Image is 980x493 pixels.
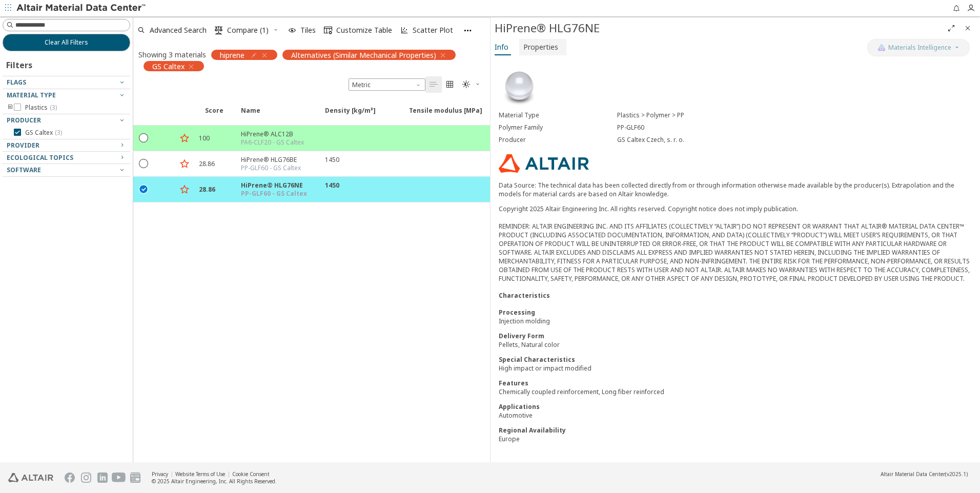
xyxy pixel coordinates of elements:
i:  [462,80,471,89]
span: Clear All Filters [45,38,88,47]
span: Advanced Search [150,27,207,34]
div: HiPrene® HLG76NE [241,181,307,190]
span: Name [241,106,260,125]
span: Scatter Plot [413,27,453,34]
i: toogle group [7,104,14,112]
span: Materials Intelligence [888,44,951,52]
span: Plastics [25,104,57,112]
div: HiPrene® HLG76BE [241,155,301,164]
i:  [139,184,149,193]
span: Favorite [176,106,199,125]
img: Altair Engineering [8,473,53,482]
a: Cookie Consent [232,470,270,478]
div: 1450 [325,155,339,164]
button: Material Type [3,89,130,101]
div: Automotive [499,411,972,420]
span: Tensile modulus [MPa] [403,106,487,125]
span: Altair Material Data Center [881,470,945,478]
div: (v2025.1) [881,470,968,478]
div: Delivery Form [499,332,972,340]
p: Data Source: The technical data has been collected directly from or through information otherwise... [499,181,972,198]
div: Polymer Family [499,124,617,132]
i:  [215,26,223,34]
span: Density [kg/m³] [325,106,376,125]
div: Europe [499,435,972,443]
button: Tile View [442,76,458,93]
span: Tensile modulus [MPa] [409,106,482,125]
button: Producer [3,114,130,127]
div: Showing 3 materials [138,50,206,59]
button: Software [3,164,130,176]
span: GS Caltex [25,129,62,137]
div: Material Type [499,111,617,119]
div: Applications [499,402,972,411]
span: Metric [349,78,425,91]
span: Expand [154,106,176,125]
div: 28.86 [199,185,215,194]
div: Processing [499,308,972,317]
img: Logo - Provider [499,154,589,173]
div: 100 [199,134,210,142]
div: Pellets, Natural color [499,340,972,349]
div: Characteristics [499,291,972,300]
div: Unit System [349,78,425,91]
i:  [324,26,332,34]
span: ( 3 ) [50,103,57,112]
div: Plastics > Polymer > PP [617,111,972,119]
button: Flags [3,76,130,89]
div: HiPrene® HLG76NE [495,20,943,36]
button: Ecological Topics [3,152,130,164]
button: Provider [3,139,130,152]
div: Special Characteristics [499,355,972,364]
img: Altair Material Data Center [16,3,147,13]
span: Flags [7,78,26,87]
button: Favorite [176,130,193,147]
span: Ecological Topics [7,153,73,162]
div: 1450 [325,181,339,190]
i:  [430,80,438,89]
span: Producer [7,116,41,125]
span: Score [199,106,235,125]
button: Clear All Filters [3,34,130,51]
div: Chemically coupled reinforcement, Long fiber reinforced [499,387,972,396]
div: Copyright 2025 Altair Engineering Inc. All rights reserved. Copyright notice does not imply publi... [499,204,972,283]
img: AI Copilot [877,44,886,52]
button: AI CopilotMaterials Intelligence [867,39,970,56]
div: Injection molding [499,317,972,325]
a: Website Terms of Use [175,470,225,478]
button: Full Screen [943,20,959,36]
div: Filters [3,51,37,76]
div: High impact or impact modified [499,364,972,373]
span: Software [7,166,41,174]
img: Material Type Image [499,66,540,107]
div: © 2025 Altair Engineering, Inc. All Rights Reserved. [152,478,277,485]
div: GS Caltex Czech, s. r. o. [617,136,972,144]
span: Material Type [7,91,56,99]
a: Privacy [152,470,168,478]
button: Favorite [176,156,193,172]
span: hiprene [220,50,244,59]
div: PP-GLF60 - GS Caltex [241,190,307,198]
button: Table View [425,76,442,93]
button: Favorite [176,181,193,198]
div: Producer [499,136,617,144]
span: Density [kg/m³] [319,106,403,125]
div: 28.86 [199,159,215,168]
button: Close [959,20,976,36]
span: ( 3 ) [55,128,62,137]
div: PP-GLF60 [617,124,972,132]
span: Info [495,39,508,55]
div: HiPrene® ALC12B [241,130,304,138]
span: Properties [523,39,558,55]
div: Regional Availability [499,426,972,435]
i:  [446,80,454,89]
span: Compare (1) [227,27,269,34]
span: Score [205,106,223,125]
button: Theme [458,76,485,93]
span: GS Caltex [152,61,185,71]
div: PA6-CLF20 - GS Caltex [241,138,304,147]
span: Name [235,106,319,125]
span: Alternatives (Similar Mechanical Properties) [291,50,436,59]
div: PP-GLF60 - GS Caltex [241,164,301,172]
span: Customize Table [336,27,392,34]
